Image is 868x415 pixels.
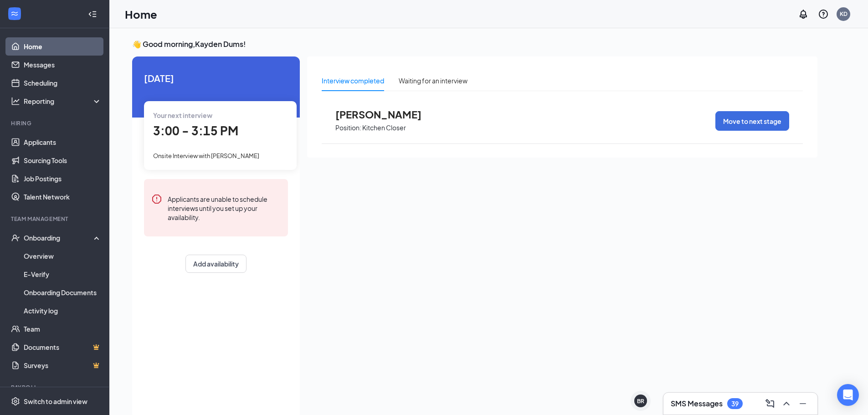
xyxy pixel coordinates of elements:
div: KD [840,10,847,18]
a: Activity log [24,302,102,320]
span: Your next interview [153,111,212,119]
svg: ChevronUp [781,398,792,409]
div: Onboarding [24,233,94,242]
div: Hiring [11,119,100,127]
a: Talent Network [24,188,102,206]
a: E-Verify [24,265,102,283]
h3: SMS Messages [671,399,723,409]
a: DocumentsCrown [24,338,102,356]
a: Onboarding Documents [24,283,102,302]
a: SurveysCrown [24,356,102,374]
a: Team [24,320,102,338]
svg: Error [151,194,162,205]
div: BR [637,397,644,405]
a: Messages [24,56,102,74]
button: ChevronUp [779,396,794,411]
svg: Minimize [797,398,808,409]
svg: Settings [11,397,20,406]
button: ComposeMessage [763,396,777,411]
h1: Home [125,6,157,22]
span: 3:00 - 3:15 PM [153,123,238,138]
div: 39 [731,400,739,408]
div: Team Management [11,215,100,223]
a: Sourcing Tools [24,151,102,169]
div: Applicants are unable to schedule interviews until you set up your availability. [168,194,281,222]
span: [DATE] [144,71,288,85]
svg: ComposeMessage [765,398,776,409]
div: Reporting [24,97,102,106]
svg: UserCheck [11,233,20,242]
a: Overview [24,247,102,265]
div: Payroll [11,384,100,391]
div: Switch to admin view [24,397,87,406]
svg: Collapse [88,10,97,19]
svg: QuestionInfo [818,9,829,20]
svg: WorkstreamLogo [10,9,19,18]
svg: Analysis [11,97,20,106]
svg: Notifications [798,9,809,20]
a: Scheduling [24,74,102,92]
a: Applicants [24,133,102,151]
div: Open Intercom Messenger [837,384,859,406]
button: Minimize [796,396,810,411]
span: Onsite Interview with [PERSON_NAME] [153,152,259,159]
button: Add availability [185,255,247,273]
a: Home [24,37,102,56]
a: Job Postings [24,169,102,188]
